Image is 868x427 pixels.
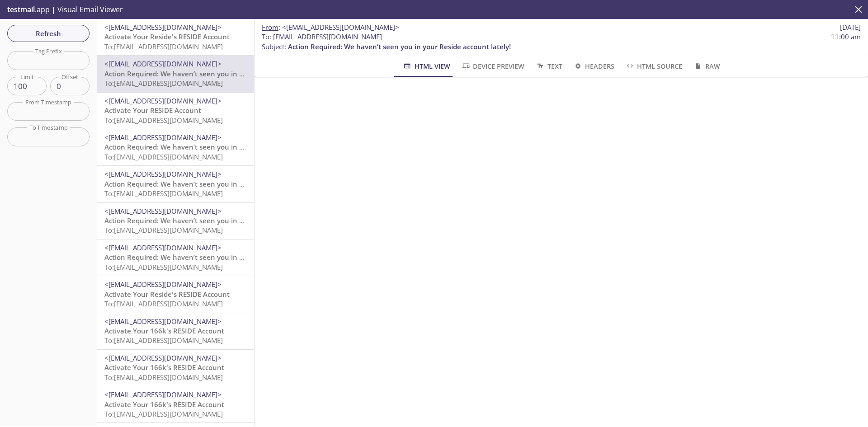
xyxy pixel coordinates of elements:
[461,61,524,72] span: Device Preview
[840,23,861,32] span: [DATE]
[104,189,223,198] span: To: [EMAIL_ADDRESS][DOMAIN_NAME]
[97,129,254,165] div: <[EMAIL_ADDRESS][DOMAIN_NAME]>Action Required: We haven’t seen you in your Reside account lately!...
[97,313,254,349] div: <[EMAIL_ADDRESS][DOMAIN_NAME]>Activate Your 166k's RESIDE AccountTo:[EMAIL_ADDRESS][DOMAIN_NAME]
[97,203,254,239] div: <[EMAIL_ADDRESS][DOMAIN_NAME]>Action Required: We haven’t seen you in your Reside account lately!...
[625,61,682,72] span: HTML Source
[104,409,223,418] span: To: [EMAIL_ADDRESS][DOMAIN_NAME]
[104,216,327,225] span: Action Required: We haven’t seen you in your Reside account lately!
[104,280,222,289] span: <[EMAIL_ADDRESS][DOMAIN_NAME]>
[262,32,861,52] p: :
[262,23,278,32] span: From
[831,32,861,42] span: 11:00 am
[104,353,222,362] span: <[EMAIL_ADDRESS][DOMAIN_NAME]>
[97,239,254,276] div: <[EMAIL_ADDRESS][DOMAIN_NAME]>Action Required: We haven’t seen you in your Reside account lately!...
[104,290,230,299] span: Activate Your Reside's RESIDE Account
[7,5,35,14] span: testmail
[104,179,327,188] span: Action Required: We haven’t seen you in your Reside account lately!
[282,23,399,32] span: <[EMAIL_ADDRESS][DOMAIN_NAME]>
[97,93,254,129] div: <[EMAIL_ADDRESS][DOMAIN_NAME]>Activate Your RESIDE AccountTo:[EMAIL_ADDRESS][DOMAIN_NAME]
[104,225,223,235] span: To: [EMAIL_ADDRESS][DOMAIN_NAME]
[573,61,614,72] span: Headers
[104,400,224,409] span: Activate Your 166k's RESIDE Account
[104,142,327,151] span: Action Required: We haven’t seen you in your Reside account lately!
[262,32,269,41] span: To
[7,25,90,42] button: Refresh
[104,373,223,382] span: To: [EMAIL_ADDRESS][DOMAIN_NAME]
[97,276,254,312] div: <[EMAIL_ADDRESS][DOMAIN_NAME]>Activate Your Reside's RESIDE AccountTo:[EMAIL_ADDRESS][DOMAIN_NAME]
[104,152,223,161] span: To: [EMAIL_ADDRESS][DOMAIN_NAME]
[402,61,450,72] span: HTML View
[104,206,222,216] span: <[EMAIL_ADDRESS][DOMAIN_NAME]>
[104,336,223,345] span: To: [EMAIL_ADDRESS][DOMAIN_NAME]
[97,19,254,55] div: <[EMAIL_ADDRESS][DOMAIN_NAME]>Activate Your Reside's RESIDE AccountTo:[EMAIL_ADDRESS][DOMAIN_NAME]
[288,42,511,51] span: Action Required: We haven’t seen you in your Reside account lately!
[97,166,254,202] div: <[EMAIL_ADDRESS][DOMAIN_NAME]>Action Required: We haven’t seen you in your Reside account lately!...
[14,28,82,39] span: Refresh
[104,169,222,178] span: <[EMAIL_ADDRESS][DOMAIN_NAME]>
[97,56,254,92] div: <[EMAIL_ADDRESS][DOMAIN_NAME]>Action Required: We haven’t seen you in your Reside account lately!...
[104,263,223,272] span: To: [EMAIL_ADDRESS][DOMAIN_NAME]
[104,59,222,68] span: <[EMAIL_ADDRESS][DOMAIN_NAME]>
[262,42,284,51] span: Subject
[104,363,224,372] span: Activate Your 166k's RESIDE Account
[262,32,382,42] span: : [EMAIL_ADDRESS][DOMAIN_NAME]
[104,23,222,32] span: <[EMAIL_ADDRESS][DOMAIN_NAME]>
[104,116,223,125] span: To: [EMAIL_ADDRESS][DOMAIN_NAME]
[104,390,222,399] span: <[EMAIL_ADDRESS][DOMAIN_NAME]>
[97,350,254,386] div: <[EMAIL_ADDRESS][DOMAIN_NAME]>Activate Your 166k's RESIDE AccountTo:[EMAIL_ADDRESS][DOMAIN_NAME]
[104,42,223,51] span: To: [EMAIL_ADDRESS][DOMAIN_NAME]
[262,23,399,32] span: :
[693,61,720,72] span: Raw
[97,386,254,422] div: <[EMAIL_ADDRESS][DOMAIN_NAME]>Activate Your 166k's RESIDE AccountTo:[EMAIL_ADDRESS][DOMAIN_NAME]
[104,133,222,142] span: <[EMAIL_ADDRESS][DOMAIN_NAME]>
[535,61,562,72] span: Text
[104,79,223,88] span: To: [EMAIL_ADDRESS][DOMAIN_NAME]
[104,106,201,115] span: Activate Your RESIDE Account
[104,253,327,262] span: Action Required: We haven’t seen you in your Reside account lately!
[104,317,222,326] span: <[EMAIL_ADDRESS][DOMAIN_NAME]>
[104,243,222,252] span: <[EMAIL_ADDRESS][DOMAIN_NAME]>
[104,32,230,41] span: Activate Your Reside's RESIDE Account
[104,96,222,105] span: <[EMAIL_ADDRESS][DOMAIN_NAME]>
[104,299,223,308] span: To: [EMAIL_ADDRESS][DOMAIN_NAME]
[104,326,224,335] span: Activate Your 166k's RESIDE Account
[104,69,327,78] span: Action Required: We haven’t seen you in your Reside account lately!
